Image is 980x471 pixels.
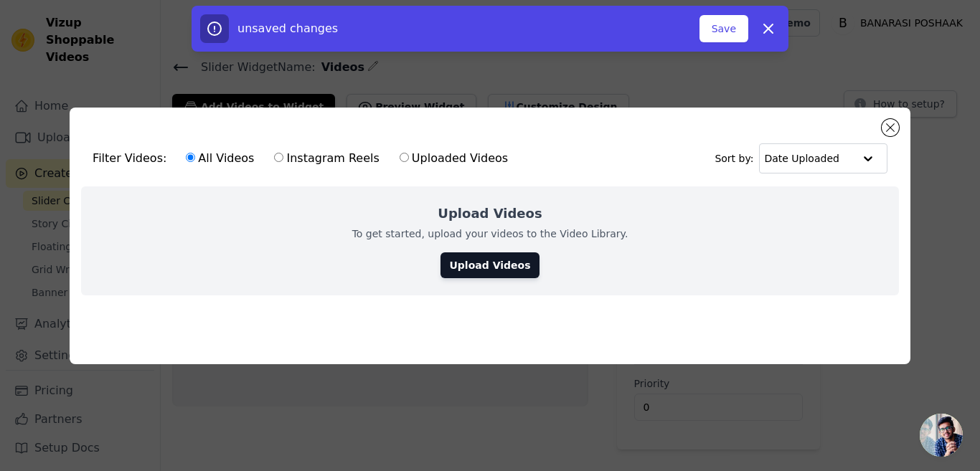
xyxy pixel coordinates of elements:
button: Close modal [882,119,899,136]
h2: Upload Videos [438,204,542,224]
div: Filter Videos: [93,142,516,175]
p: To get started, upload your videos to the Video Library. [352,227,628,241]
label: Instagram Reels [273,149,380,168]
button: Save [699,15,748,42]
label: All Videos [185,149,255,168]
span: unsaved changes [237,22,338,35]
div: Sort by: [715,143,887,173]
a: Upload Videos [440,252,539,278]
a: Open chat [920,414,963,457]
label: Uploaded Videos [399,149,509,168]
